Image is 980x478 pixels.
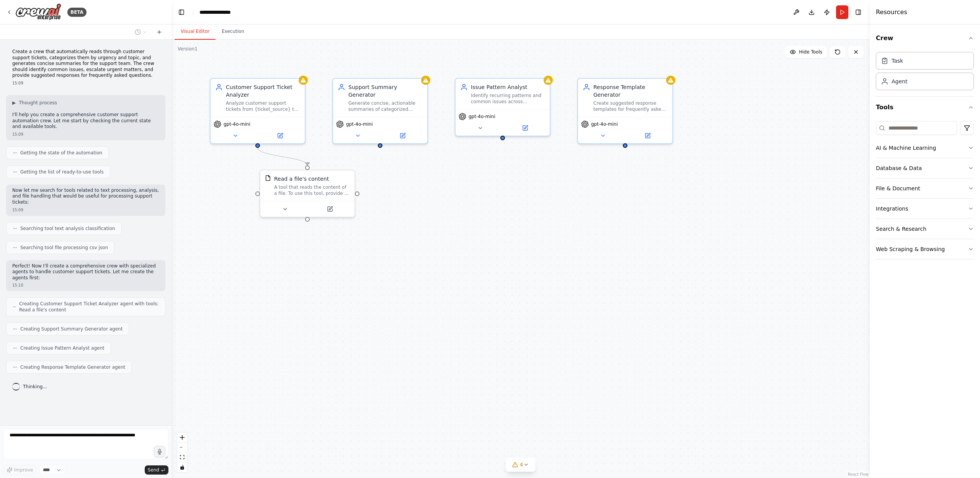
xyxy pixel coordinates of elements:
div: 15:09 [12,80,159,86]
img: FileReadTool [265,175,271,181]
button: Database & Data [876,158,974,178]
div: A tool that reads the content of a file. To use this tool, provide a 'file_path' parameter with t... [274,184,350,196]
div: Response Template GeneratorCreate suggested response templates for frequently asked questions and... [577,78,673,144]
div: Task [892,57,903,65]
button: Visual Editor [175,24,216,40]
div: Support Summary Generator [348,83,423,99]
button: Click to speak your automation idea [154,446,165,457]
button: AI & Machine Learning [876,138,974,158]
button: zoom in [177,433,187,442]
div: Customer Support Ticket AnalyzerAnalyze customer support tickets from {ticket_source} to categori... [210,78,305,144]
g: Edge from 5f29d981-0ea6-4e1c-9564-c51fb7f68e4e to 35e04cb3-bcc3-411f-ab0c-2d801c509405 [254,148,311,165]
p: Create a crew that automatically reads through customer support tickets, categorizes them by urge... [12,49,159,79]
div: Support Summary GeneratorGenerate concise, actionable summaries of categorized customer support t... [332,78,428,144]
button: Open in side panel [381,131,424,140]
button: Integrations [876,199,974,219]
button: Hide Tools [785,46,827,58]
div: 15:09 [12,207,159,213]
div: Customer Support Ticket Analyzer [226,83,300,99]
span: Send [148,467,159,473]
button: Tools [876,97,974,118]
h4: Resources [876,8,907,17]
button: Start a new chat [153,28,165,37]
span: Creating Customer Support Ticket Analyzer agent with tools: Read a file's content [19,301,159,313]
span: Thought process [19,100,57,106]
button: Open in side panel [626,131,669,140]
div: 15:10 [12,282,159,288]
div: BETA [67,8,87,17]
span: Getting the state of the automation [20,150,102,156]
div: Create suggested response templates for frequently asked questions and common issues identified i... [593,100,668,112]
button: toggle interactivity [177,462,187,472]
div: Crew [876,49,974,96]
button: Web Scraping & Browsing [876,239,974,259]
button: Send [145,465,168,475]
span: Creating Issue Pattern Analyst agent [20,345,105,351]
div: Version 1 [178,46,198,52]
div: Identify recurring patterns and common issues across customer support tickets to highlight system... [471,92,545,105]
span: Thinking... [23,384,47,390]
button: Search & Research [876,219,974,239]
span: Creating Support Summary Generator agent [20,326,122,332]
div: Agent [892,78,907,85]
div: React Flow controls [177,433,187,472]
div: Analyze customer support tickets from {ticket_source} to categorize them by urgency level (Critic... [226,100,300,112]
span: Creating Response Template Generator agent [20,364,125,370]
div: 15:09 [12,131,159,137]
nav: breadcrumb [199,8,239,16]
p: Perfect! Now I'll create a comprehensive crew with specialized agents to handle customer support ... [12,263,159,281]
p: Now let me search for tools related to text processing, analysis, and file handling that would be... [12,188,159,206]
span: Searching tool file processing csv json [20,245,108,251]
p: I'll help you create a comprehensive customer support automation crew. Let me start by checking t... [12,112,159,130]
div: Response Template Generator [593,83,668,99]
button: Switch to previous chat [132,28,150,37]
button: ▶Thought process [12,100,57,106]
div: Issue Pattern Analyst [471,83,545,91]
span: ▶ [12,100,16,106]
span: Improve [14,467,33,473]
button: File & Document [876,178,974,198]
button: 4 [506,458,536,472]
button: Open in side panel [503,123,547,133]
button: Open in side panel [258,131,302,140]
span: gpt-4o-mini [591,121,618,127]
div: FileReadToolRead a file's contentA tool that reads the content of a file. To use this tool, provi... [260,170,355,217]
button: Crew [876,28,974,49]
span: Hide Tools [799,49,822,55]
button: Execution [216,24,250,40]
span: gpt-4o-mini [224,121,250,127]
div: Issue Pattern AnalystIdentify recurring patterns and common issues across customer support ticket... [455,78,550,136]
div: Tools [876,118,974,266]
button: fit view [177,452,187,462]
div: Generate concise, actionable summaries of categorized customer support tickets, highlighting key ... [348,100,423,112]
a: React Flow attribution [848,472,869,476]
span: Getting the list of ready-to-use tools [20,169,104,175]
span: gpt-4o-mini [346,121,373,127]
img: Logo [15,3,61,21]
button: Hide right sidebar [853,7,864,18]
button: Open in side panel [308,204,351,214]
span: Searching tool text analysis classification [20,225,115,232]
span: 4 [520,461,523,468]
button: Hide left sidebar [176,7,187,18]
button: Improve [3,465,36,475]
span: gpt-4o-mini [469,113,495,120]
div: Read a file's content [274,175,329,183]
button: zoom out [177,442,187,452]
